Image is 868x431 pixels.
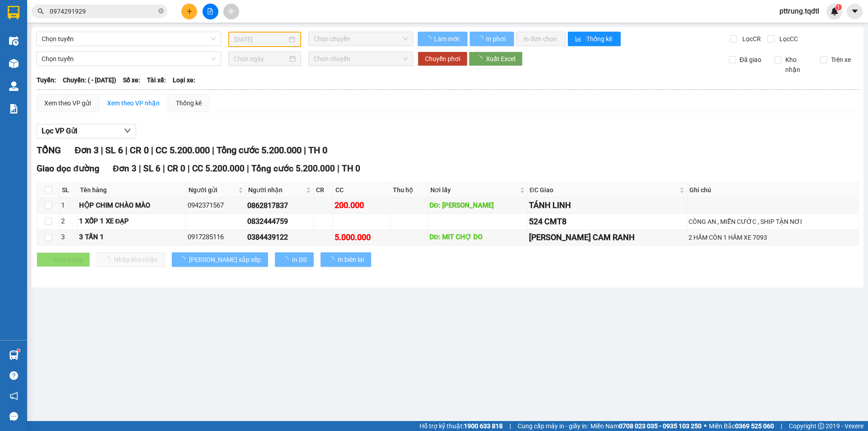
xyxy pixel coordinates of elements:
[79,200,185,211] div: HỘP CHIM CHÀO MÀO
[123,75,140,85] span: Số xe:
[619,422,702,430] strong: 0708 023 035 - 0935 103 250
[37,145,61,156] span: TỔNG
[337,163,340,174] span: |
[188,232,244,243] div: 0917285116
[429,200,526,211] div: DĐ: [PERSON_NAME]
[818,423,824,429] span: copyright
[704,424,707,428] span: ⚪️
[689,217,857,227] div: CÔNG AN , MIỄN CƯỚC , SHIP TẬN NƠI
[781,421,782,431] span: |
[835,4,842,10] sup: 1
[97,252,165,267] button: Nhập kho nhận
[314,32,408,46] span: Chọn chuyến
[38,8,44,14] span: search
[776,34,799,44] span: Lọc CC
[333,183,391,198] th: CC
[314,183,333,198] th: CR
[321,252,371,267] button: In biên lai
[282,256,292,263] span: loading
[516,32,566,46] button: In đơn chọn
[37,124,136,138] button: Lọc VP Gửi
[9,392,18,400] span: notification
[338,255,364,265] span: In biên lai
[847,4,863,19] button: caret-down
[61,216,76,227] div: 2
[430,185,518,195] span: Nơi lấy
[158,7,164,16] span: close-circle
[124,127,131,134] span: down
[60,183,78,198] th: SL
[172,252,268,267] button: [PERSON_NAME] sắp xếp
[207,8,213,14] span: file-add
[247,216,312,227] div: 0832444759
[420,421,503,431] span: Hỗ trợ kỹ thuật:
[176,98,202,108] div: Thống kê
[9,59,19,68] img: warehouse-icon
[188,163,190,174] span: |
[61,200,76,211] div: 1
[156,145,210,156] span: CC 5.200.000
[486,54,515,64] span: Xuất Excel
[469,52,523,66] button: Xuất Excel
[151,145,153,156] span: |
[63,75,116,85] span: Chuyến: ( - [DATE])
[247,232,312,243] div: 0384439122
[181,4,197,19] button: plus
[464,422,503,430] strong: 1900 633 818
[342,163,360,174] span: TH 0
[9,371,18,380] span: question-circle
[735,422,774,430] strong: 0369 525 060
[125,145,127,156] span: |
[113,163,137,174] span: Đơn 3
[37,252,90,267] button: Giao hàng
[851,7,859,15] span: caret-down
[425,36,433,42] span: loading
[575,36,583,43] span: bar-chart
[292,255,307,265] span: In DS
[9,36,19,46] img: warehouse-icon
[476,56,486,62] span: loading
[590,421,702,431] span: Miền Nam
[509,421,511,431] span: |
[78,183,187,198] th: Tên hàng
[418,32,467,46] button: Làm mới
[188,200,244,211] div: 0942371567
[163,163,165,174] span: |
[689,232,857,242] div: 2 HẦM CÒN 1 HẦM XE 7093
[308,145,327,156] span: TH 0
[158,8,164,14] span: close-circle
[391,183,428,198] th: Thu hộ
[37,163,99,174] span: Giao dọc đường
[486,34,507,44] span: In phơi
[234,34,287,44] input: 10/09/2025
[139,163,141,174] span: |
[335,231,389,244] div: 5.000.000
[101,145,103,156] span: |
[61,232,76,243] div: 3
[17,349,20,352] sup: 1
[189,185,236,195] span: Người gửi
[477,36,485,42] span: loading
[79,216,185,227] div: 1 XỐP 1 XE ĐẠP
[247,163,249,174] span: |
[529,231,686,244] div: [PERSON_NAME] CAM RANH
[429,232,526,243] div: DĐ: MIT CHỢ DO
[105,145,123,156] span: SL 6
[335,199,389,212] div: 200.000
[9,412,18,421] span: message
[79,232,185,243] div: 3 TẤN 1
[37,76,56,84] b: Tuyến:
[827,55,854,65] span: Trên xe
[709,421,774,431] span: Miền Bắc
[736,55,765,65] span: Đã giao
[179,256,189,263] span: loading
[314,52,408,66] span: Chọn chuyến
[586,34,613,44] span: Thống kê
[739,34,762,44] span: Lọc CR
[186,8,193,14] span: plus
[9,81,19,91] img: warehouse-icon
[234,54,288,64] input: Chọn ngày
[518,421,588,431] span: Cung cấp máy in - giấy in:
[203,4,218,19] button: file-add
[275,252,314,267] button: In DS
